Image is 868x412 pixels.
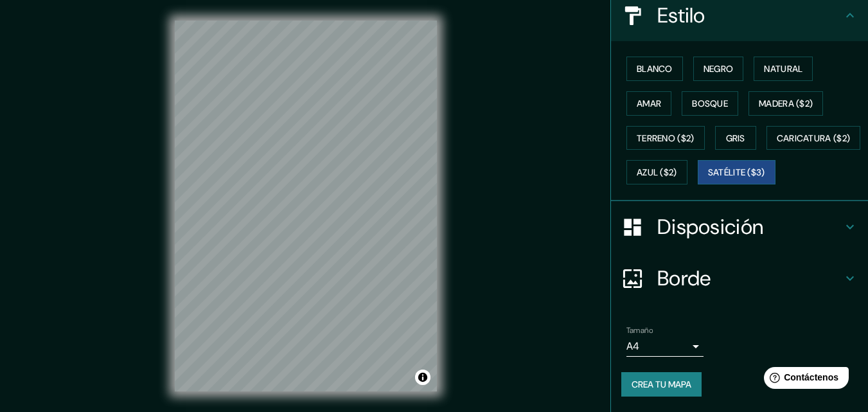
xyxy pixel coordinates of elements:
[726,132,745,144] font: Gris
[626,57,683,81] button: Blanco
[764,63,802,75] font: Natural
[637,98,661,109] font: Amar
[708,167,765,179] font: Satélite ($3)
[626,160,687,184] button: Azul ($2)
[175,21,437,391] canvas: Mapa
[611,201,868,253] div: Disposición
[657,2,705,29] font: Estilo
[754,362,854,398] iframe: Lanzador de widgets de ayuda
[777,132,851,144] font: Caricatura ($2)
[766,126,861,150] button: Caricatura ($2)
[698,160,775,184] button: Satélite ($3)
[632,379,691,390] font: Crea tu mapa
[637,63,673,75] font: Blanco
[682,91,738,116] button: Bosque
[626,91,671,116] button: Amar
[715,126,756,150] button: Gris
[626,336,704,357] div: A4
[626,325,653,336] font: Tamaño
[637,132,695,144] font: Terreno ($2)
[637,167,677,179] font: Azul ($2)
[415,370,430,385] button: Activar o desactivar atribución
[621,372,702,397] button: Crea tu mapa
[693,57,744,81] button: Negro
[611,253,868,304] div: Borde
[657,265,711,292] font: Borde
[626,339,639,353] font: A4
[754,57,813,81] button: Natural
[692,98,728,109] font: Bosque
[704,63,734,75] font: Negro
[626,126,705,150] button: Terreno ($2)
[759,98,813,109] font: Madera ($2)
[748,91,823,116] button: Madera ($2)
[657,213,763,240] font: Disposición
